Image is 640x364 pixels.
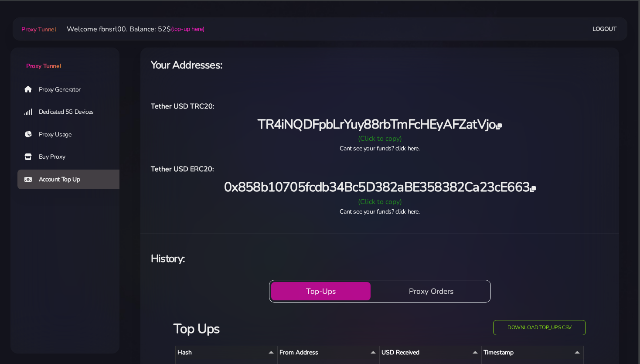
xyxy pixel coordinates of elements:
[26,62,61,70] span: Proxy Tunnel
[592,21,617,37] a: Logout
[151,252,609,266] h4: History:
[340,208,419,216] a: Cant see your funds? click here.
[224,178,536,196] span: 0x858b10705fcdb34Bc5D382aBE358382Ca23cE663
[20,22,56,36] a: Proxy Tunnel
[151,163,609,175] h6: Tether USD ERC20:
[174,320,445,338] h3: Top Ups
[340,144,419,153] a: Cant see your funds? click here.
[151,101,609,112] h6: Tether USD TRC20:
[17,79,126,99] a: Proxy Generator
[146,133,614,144] div: (Click to copy)
[17,147,126,167] a: Buy Proxy
[146,197,614,207] div: (Click to copy)
[271,282,371,300] button: Top-Ups
[258,116,501,133] span: TR4iNQDFpbLrYuy88rbTmFcHEyAFZatVjo
[56,24,204,34] li: Welcome fbnsrl00. Balance: 52$
[374,282,489,300] button: Proxy Orders
[381,348,480,357] div: USD Received
[279,348,378,357] div: From Address
[483,348,582,357] div: Timestamp
[10,48,119,71] a: Proxy Tunnel
[177,348,276,357] div: Hash
[171,24,204,34] a: (top-up here)
[21,25,56,34] span: Proxy Tunnel
[17,102,126,122] a: Dedicated 5G Devices
[590,314,629,353] iframe: Webchat Widget
[17,125,126,145] a: Proxy Usage
[17,170,126,190] a: Account Top Up
[493,320,586,335] button: Download top_ups CSV
[151,58,609,72] h4: Your Addresses:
